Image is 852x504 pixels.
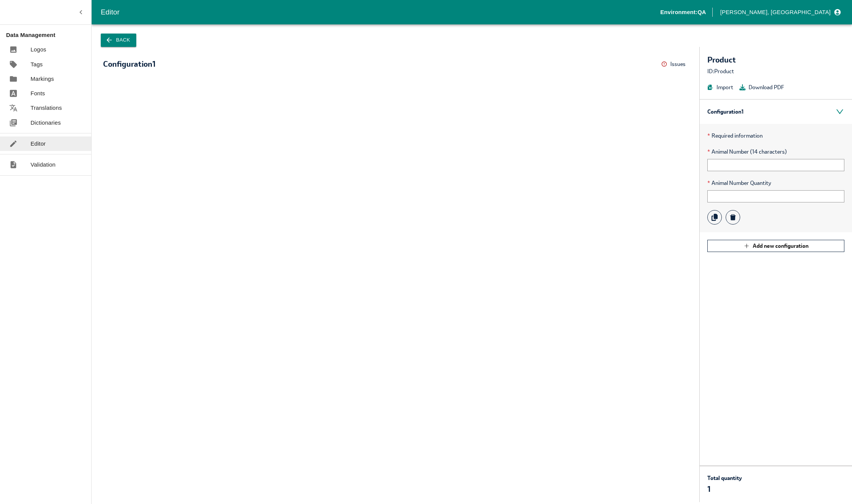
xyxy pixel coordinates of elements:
p: 1 [707,484,742,494]
p: [PERSON_NAME], [GEOGRAPHIC_DATA] [720,8,831,16]
div: Product [707,55,844,65]
p: Markings [31,75,54,83]
button: Issues [661,58,688,70]
p: Dictionaries [31,119,61,127]
p: Tags [31,60,43,69]
button: Back [101,34,136,47]
div: Editor [101,6,660,18]
p: Fonts [31,89,45,98]
button: Add new configuration [707,240,844,252]
p: Validation [31,161,56,169]
p: Logos [31,45,46,54]
span: Animal Number [707,148,844,156]
div: Configuration 1 [700,100,852,124]
p: Editor [31,140,46,148]
p: Translations [31,104,62,112]
p: Environment: QA [660,8,706,16]
button: Download PDF [739,83,784,91]
div: ID: Product [707,67,844,75]
span: (14 characters) [750,148,787,156]
button: profile [717,6,843,19]
p: Total quantity [707,474,742,482]
p: Required information [707,132,844,140]
div: Configuration 1 [103,60,155,68]
button: Import [707,83,733,91]
span: Animal Number Quantity [707,179,844,187]
p: Data Management [6,31,91,39]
